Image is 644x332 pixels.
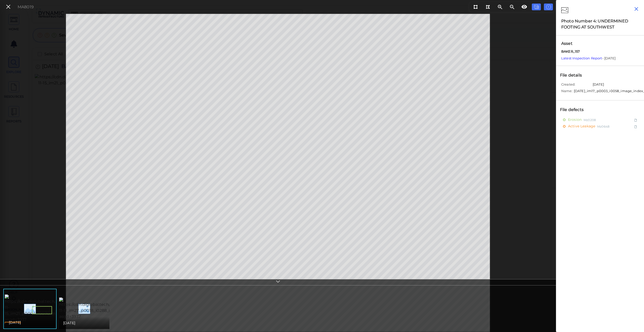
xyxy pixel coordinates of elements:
span: [DATE] [9,319,21,325]
span: Mz0208 [584,117,596,123]
div: Active LeakageMz0648 [559,123,641,130]
span: Name: [561,89,573,95]
span: Erosion [568,117,582,123]
span: Mz0648 [597,123,610,130]
span: Active Leakage [568,123,595,130]
img: https://cdn.diglobal.tech/width210/3937/2022-11-11_im27_p0018_i0288_image_index_2.png?asgd=3937 [59,298,152,320]
div: File details [559,71,588,80]
iframe: Chat [623,309,640,328]
img: https://cdn.diglobal.tech/width210/3937/2024-11-15_im21_p0004_i0070_image_index_1.png?asgd=3937 [5,294,98,323]
a: Latest Inspection Report [561,56,602,60]
div: File defects [559,105,590,114]
div: ErosionMz0208 [559,117,641,123]
span: [DATE] [63,320,75,326]
span: Created: [561,82,591,89]
div: MA8019 [18,4,34,10]
span: Asset [561,41,639,47]
span: BAKER_157 [561,49,580,54]
span: [DATE] [593,82,604,89]
div: Photo Number 4: UNDERMINED FOOTING AT SOUTHWEST [561,18,639,30]
span: - [DATE] [561,56,616,60]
